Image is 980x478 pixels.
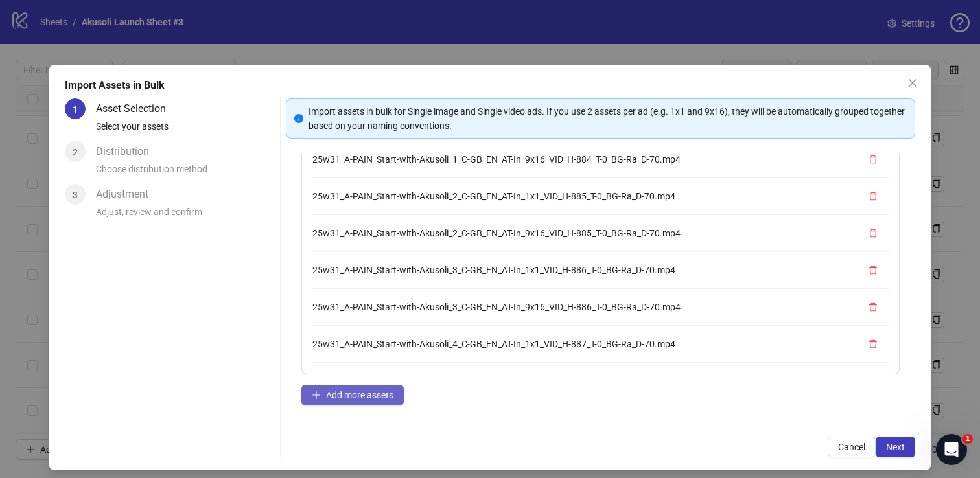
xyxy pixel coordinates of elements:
iframe: Intercom live chat [936,434,967,465]
div: Select your assets [96,119,275,141]
span: close [907,78,918,88]
div: Choose distribution method [96,162,275,184]
span: 25w31_A-PAIN_Start-with-Akusoli_3_C-GB_EN_AT-In_9x16_VID_H-886_T-0_BG-Ra_D-70.mp4 [312,302,681,312]
span: Next [886,442,905,452]
span: info-circle [294,114,303,123]
span: delete [869,155,878,164]
div: Import assets in bulk for Single image and Single video ads. If you use 2 assets per ad (e.g. 1x1... [309,104,907,133]
span: 25w31_A-PAIN_Start-with-Akusoli_2_C-GB_EN_AT-In_9x16_VID_H-885_T-0_BG-Ra_D-70.mp4 [312,228,681,238]
span: delete [869,302,878,312]
div: Import Assets in Bulk [65,78,916,93]
span: delete [869,229,878,238]
span: Add more assets [326,390,393,400]
span: delete [869,339,878,348]
span: plus [312,391,321,400]
span: Cancel [838,442,865,452]
span: 25w31_A-PAIN_Start-with-Akusoli_3_C-GB_EN_AT-In_1x1_VID_H-886_T-0_BG-Ra_D-70.mp4 [312,265,675,275]
span: 25w31_A-PAIN_Start-with-Akusoli_1_C-GB_EN_AT-In_9x16_VID_H-884_T-0_BG-Ra_D-70.mp4 [312,154,681,165]
span: 25w31_A-PAIN_Start-with-Akusoli_4_C-GB_EN_AT-In_1x1_VID_H-887_T-0_BG-Ra_D-70.mp4 [312,339,675,349]
div: Adjust, review and confirm [96,205,275,227]
div: Adjustment [96,184,159,205]
button: Cancel [828,437,876,457]
span: delete [869,266,878,275]
button: Close [902,73,923,93]
span: 3 [73,190,78,200]
div: Distribution [96,141,159,162]
span: delete [869,192,878,201]
span: 25w31_A-PAIN_Start-with-Akusoli_2_C-GB_EN_AT-In_1x1_VID_H-885_T-0_BG-Ra_D-70.mp4 [312,191,675,201]
span: 1 [962,434,973,444]
span: 2 [73,147,78,157]
button: Add more assets [301,385,404,405]
span: 1 [73,104,78,115]
div: Asset Selection [96,98,176,119]
button: Next [876,437,915,457]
